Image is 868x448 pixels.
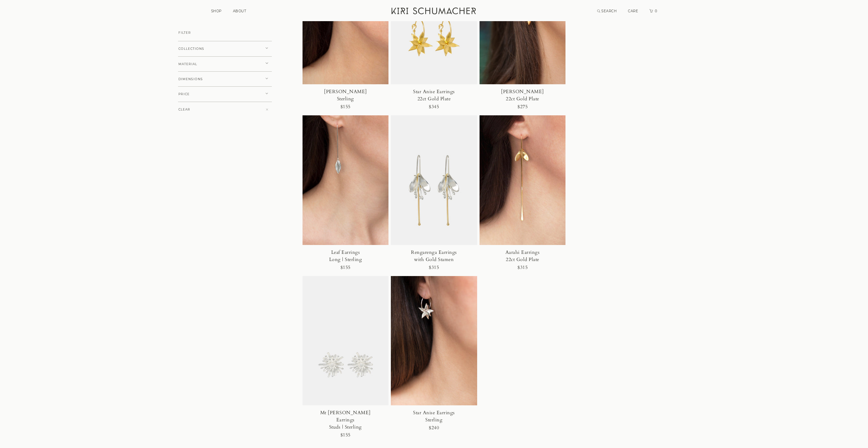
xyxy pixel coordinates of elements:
span: DIMENSIONS [178,77,203,81]
span: 0 [654,9,658,13]
a: Cart [649,9,658,13]
img: Aarahi Earrings 22ct Gold Plate [480,115,566,245]
div: $275 [517,102,528,112]
button: PRICE [178,86,272,102]
a: Aarahi Earrings22ct Gold Plate$315 [480,115,566,276]
a: SHOP [211,9,222,13]
div: $155 [340,431,351,440]
div: $155 [340,263,351,272]
div: [PERSON_NAME] Sterling [318,88,373,102]
img: Mt Cook Lily Earrings Studs | Sterling [303,276,389,406]
span: SEARCH [601,9,617,13]
a: Kiri Schumacher Home [387,3,481,20]
img: Rengarenga Earrings with Gold Stamen [391,115,477,245]
div: Star Anise Earrings 22ct Gold Plate [407,88,462,102]
button: COLLECTIONS [178,41,272,57]
div: Aarahi Earrings 22ct Gold Plate [495,249,550,263]
div: $315 [517,263,528,272]
div: [PERSON_NAME] 22ct Gold Plate [495,88,550,102]
div: Star Anise Earrings Sterling [407,409,462,423]
div: Leaf Earrings Long | Sterling [318,249,373,263]
div: $315 [429,263,439,272]
a: Star Anise EarringsSterling$240 [391,276,477,437]
span: CLEAR [178,108,190,111]
div: $240 [429,423,439,433]
span: FILTER [178,31,191,34]
a: Mt [PERSON_NAME] EarringsStuds | Sterling$155 [303,276,389,437]
div: Mt [PERSON_NAME] Earrings Studs | Sterling [318,409,373,431]
div: $345 [429,102,439,112]
a: Search [597,9,617,13]
span: COLLECTIONS [178,47,204,50]
div: Rengarenga Earrings with Gold Stamen [407,249,462,263]
a: Rengarenga Earringswith Gold Stamen$315 [391,115,477,276]
button: MATERIAL [178,56,272,72]
span: PRICE [178,92,190,96]
button: DIMENSIONS [178,71,272,87]
a: CARE [628,9,638,13]
div: $155 [340,102,351,112]
button: CLEAR [178,102,272,117]
a: Leaf EarringsLong | Sterling$155 [303,115,389,276]
img: Star Anise Earrings Sterling [391,276,477,406]
span: MATERIAL [178,62,197,66]
a: ABOUT [233,9,247,13]
img: Leaf Earrings Long | Sterling [303,115,389,245]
